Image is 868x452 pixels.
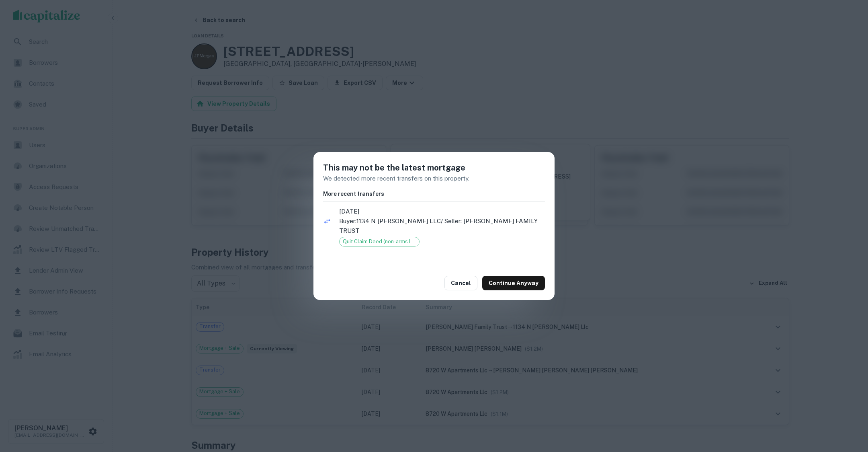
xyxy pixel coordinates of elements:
[323,162,545,174] h5: This may not be the latest mortgage
[323,189,545,198] h6: More recent transfers
[828,388,868,426] iframe: Chat Widget
[482,276,545,290] button: Continue Anyway
[339,207,545,216] span: [DATE]
[340,238,419,246] span: Quit Claim Deed (non-arms length)
[339,216,545,235] p: Buyer: 1134 N [PERSON_NAME] LLC / Seller: [PERSON_NAME] FAMILY TRUST
[323,174,545,183] p: We detected more recent transfers on this property.
[339,237,420,247] div: Quit Claim Deed (non-arms length)
[444,276,477,290] button: Cancel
